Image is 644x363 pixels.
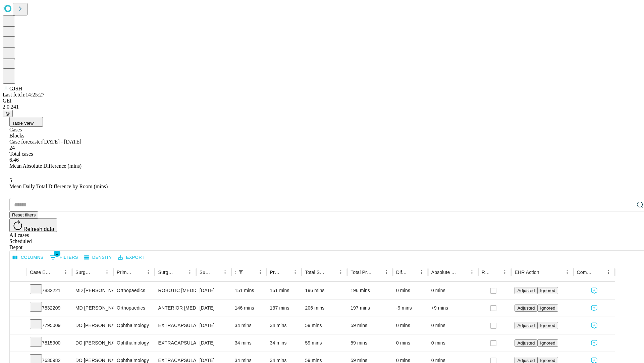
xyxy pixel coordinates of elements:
[236,268,246,277] button: Show filters
[256,268,265,277] button: Menu
[305,282,344,299] div: 196 mins
[235,317,263,334] div: 34 mins
[458,268,467,277] button: Sort
[351,334,389,352] div: 59 mins
[200,317,228,334] div: [DATE]
[200,299,228,317] div: [DATE]
[431,282,475,299] div: 0 mins
[12,121,34,126] span: Table View
[13,320,23,332] button: Expand
[577,270,594,275] div: Comments
[336,268,345,277] button: Menu
[540,358,555,363] span: Ignored
[13,302,23,314] button: Expand
[30,270,51,275] div: Case Epic Id
[235,299,263,317] div: 146 mins
[515,287,537,294] button: Adjusted
[30,282,69,299] div: 7832221
[270,299,299,317] div: 137 mins
[431,334,475,352] div: 0 mins
[327,268,336,277] button: Sort
[117,282,151,299] div: Orthopaedics
[305,334,344,352] div: 59 mins
[382,268,391,277] button: Menu
[305,317,344,334] div: 59 mins
[75,334,110,352] div: DO [PERSON_NAME]
[200,270,210,275] div: Surgery Date
[9,117,43,127] button: Table View
[351,317,389,334] div: 59 mins
[491,268,500,277] button: Sort
[158,334,193,352] div: EXTRACAPSULAR CATARACT REMOVAL WITH [MEDICAL_DATA]
[3,92,45,97] span: Last fetch: 14:25:27
[270,282,299,299] div: 151 mins
[396,270,407,275] div: Difference
[305,270,326,275] div: Total Scheduled Duration
[540,323,555,328] span: Ignored
[517,306,535,311] span: Adjusted
[594,268,604,277] button: Sort
[117,270,133,275] div: Primary Service
[515,270,539,275] div: EHR Action
[220,268,230,277] button: Menu
[102,268,112,277] button: Menu
[13,285,23,297] button: Expand
[281,268,290,277] button: Sort
[396,334,425,352] div: 0 mins
[83,252,114,263] button: Density
[515,339,537,347] button: Adjusted
[270,317,299,334] div: 34 mins
[351,270,372,275] div: Total Predicted Duration
[9,145,15,151] span: 24
[246,268,256,277] button: Sort
[396,299,425,317] div: -9 mins
[54,250,60,257] span: 1
[431,299,475,317] div: +9 mins
[75,282,110,299] div: MD [PERSON_NAME] [PERSON_NAME]
[158,317,193,334] div: EXTRACAPSULAR CATARACT REMOVAL WITH [MEDICAL_DATA]
[517,358,535,363] span: Adjusted
[515,305,537,312] button: Adjusted
[75,317,110,334] div: DO [PERSON_NAME]
[176,268,185,277] button: Sort
[116,252,146,263] button: Export
[517,323,535,328] span: Adjusted
[515,322,537,329] button: Adjusted
[431,270,457,275] div: Absolute Difference
[537,322,558,329] button: Ignored
[540,306,555,311] span: Ignored
[30,317,69,334] div: 7795009
[270,270,281,275] div: Predicted In Room Duration
[562,268,572,277] button: Menu
[396,282,425,299] div: 0 mins
[134,268,144,277] button: Sort
[211,268,220,277] button: Sort
[537,305,558,312] button: Ignored
[540,268,549,277] button: Sort
[30,334,69,352] div: 7815900
[93,268,102,277] button: Sort
[396,317,425,334] div: 0 mins
[13,337,23,349] button: Expand
[42,139,81,145] span: [DATE] - [DATE]
[540,288,555,293] span: Ignored
[235,282,263,299] div: 151 mins
[235,270,235,275] div: Scheduled In Room Duration
[3,110,13,117] button: @
[9,163,82,169] span: Mean Absolute Difference (mins)
[9,218,57,232] button: Refresh data
[11,252,45,263] button: Select columns
[9,139,42,145] span: Case forecaster
[12,212,36,217] span: Reset filters
[5,111,10,116] span: @
[9,151,33,157] span: Total cases
[537,339,558,347] button: Ignored
[604,268,613,277] button: Menu
[200,334,228,352] div: [DATE]
[117,299,151,317] div: Orthopaedics
[540,340,555,346] span: Ignored
[431,317,475,334] div: 0 mins
[517,288,535,293] span: Adjusted
[9,211,38,218] button: Reset filters
[52,268,61,277] button: Sort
